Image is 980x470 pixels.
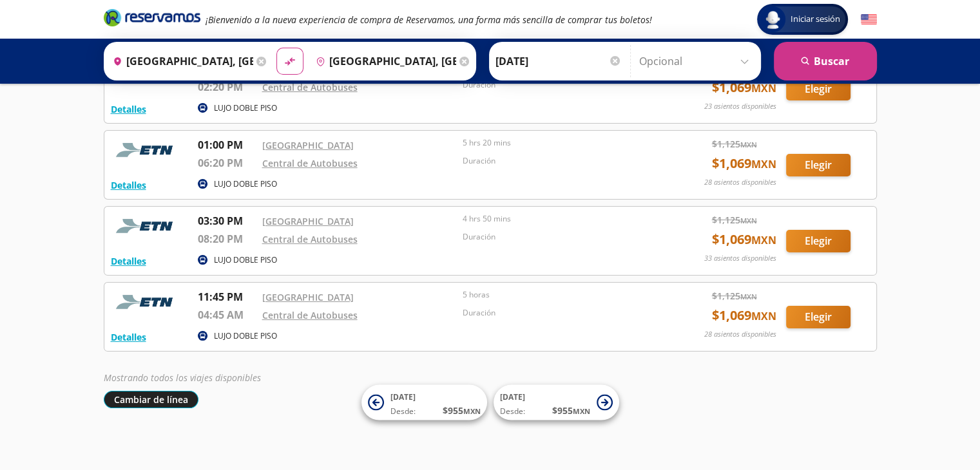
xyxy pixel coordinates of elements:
[198,213,256,229] p: 03:30 PM
[500,391,525,402] span: [DATE]
[704,177,776,188] p: 28 asientos disponibles
[639,45,754,77] input: Opcional
[198,155,256,171] p: 06:20 PM
[361,385,487,420] button: [DATE]Desde:$955MXN
[111,289,182,315] img: RESERVAMOS
[214,102,277,114] p: LUJO DOBLE PISO
[111,137,182,163] img: RESERVAMOS
[214,330,277,342] p: LUJO DOBLE PISO
[495,45,622,77] input: Elegir Fecha
[108,45,253,77] input: Buscar Origen
[712,137,757,151] span: $ 1,125
[861,12,877,28] button: English
[262,309,358,321] a: Central de Autobuses
[573,406,590,416] small: MXN
[552,404,590,417] span: $ 955
[774,42,877,80] button: Buscar
[786,306,850,328] button: Elegir
[463,155,657,167] p: Duración
[751,157,776,171] small: MXN
[104,8,200,31] a: Brand Logo
[463,213,657,225] p: 4 hrs 50 mins
[786,230,850,252] button: Elegir
[104,8,200,27] i: Brand Logo
[198,289,256,305] p: 11:45 PM
[198,137,256,153] p: 01:00 PM
[104,371,261,384] em: Mostrando todos los viajes disponibles
[111,254,146,268] button: Detalles
[786,154,850,176] button: Elegir
[111,330,146,344] button: Detalles
[111,102,146,116] button: Detalles
[262,233,358,245] a: Central de Autobuses
[740,216,757,225] small: MXN
[704,329,776,340] p: 28 asientos disponibles
[463,79,657,91] p: Duración
[262,215,354,227] a: [GEOGRAPHIC_DATA]
[104,391,198,408] button: Cambiar de línea
[751,309,776,323] small: MXN
[500,406,525,417] span: Desde:
[712,154,776,173] span: $ 1,069
[111,213,182,239] img: RESERVAMOS
[198,231,256,247] p: 08:20 PM
[198,79,256,95] p: 02:20 PM
[740,292,757,301] small: MXN
[712,230,776,249] span: $ 1,069
[214,178,277,190] p: LUJO DOBLE PISO
[740,140,757,149] small: MXN
[390,391,416,402] span: [DATE]
[262,139,354,151] a: [GEOGRAPHIC_DATA]
[751,81,776,95] small: MXN
[712,306,776,325] span: $ 1,069
[262,81,358,93] a: Central de Autobuses
[712,213,757,227] span: $ 1,125
[712,289,757,303] span: $ 1,125
[463,307,657,319] p: Duración
[206,14,652,26] em: ¡Bienvenido a la nueva experiencia de compra de Reservamos, una forma más sencilla de comprar tus...
[463,406,481,416] small: MXN
[786,78,850,100] button: Elegir
[262,291,354,303] a: [GEOGRAPHIC_DATA]
[111,178,146,192] button: Detalles
[390,406,416,417] span: Desde:
[704,101,776,112] p: 23 asientos disponibles
[463,289,657,301] p: 5 horas
[262,157,358,169] a: Central de Autobuses
[494,385,619,420] button: [DATE]Desde:$955MXN
[463,137,657,149] p: 5 hrs 20 mins
[198,307,256,323] p: 04:45 AM
[311,45,456,77] input: Buscar Destino
[214,254,277,266] p: LUJO DOBLE PISO
[443,404,481,417] span: $ 955
[712,78,776,97] span: $ 1,069
[785,13,845,26] span: Iniciar sesión
[463,231,657,243] p: Duración
[704,253,776,264] p: 33 asientos disponibles
[751,233,776,247] small: MXN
